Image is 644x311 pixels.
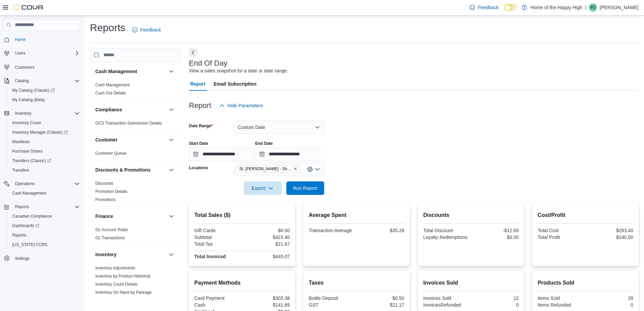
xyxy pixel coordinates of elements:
[423,279,519,287] h2: Invoices Sold
[95,227,128,232] a: GL Account Totals
[90,149,181,160] div: Customer
[9,147,46,155] a: Purchase Orders
[358,228,404,233] div: $35.28
[243,241,290,247] div: $21.67
[587,295,633,301] div: 28
[95,266,135,270] a: Inventory Adjustments
[234,120,324,134] button: Custom Date
[9,241,80,249] span: Washington CCRS
[7,128,82,137] a: Inventory Manager (Classic)
[12,254,32,263] a: Settings
[7,156,82,165] a: Transfers (Classic)
[12,77,31,85] button: Catalog
[243,295,290,301] div: $303.38
[95,189,127,194] span: Promotion Details
[9,128,71,136] a: Inventory Manager (Classic)
[95,251,117,258] h3: Inventory
[9,241,50,249] a: [US_STATE] CCRS
[4,32,80,281] nav: Complex example
[12,203,80,211] span: Reports
[467,1,501,14] a: Feedback
[244,181,282,195] button: Export
[309,302,355,308] div: GST
[95,166,166,173] button: Discounts & Promotions
[12,109,34,117] button: Inventory
[286,181,324,195] button: Run Report
[9,138,32,146] a: Manifests
[12,168,29,173] span: Transfers
[190,77,206,91] span: Report
[15,111,31,116] span: Inventory
[7,86,82,95] a: My Catalog (Classic)
[12,223,39,228] span: Dashboards
[12,36,28,44] a: Home
[12,63,80,71] span: Customers
[214,77,257,91] span: Email Subscription
[589,3,597,12] div: Parker Jones-Maclean
[7,147,82,156] button: Purchase Orders
[12,139,29,145] span: Manifests
[167,136,175,144] button: Customer
[194,211,290,219] h2: Total Sales ($)
[538,228,584,233] div: Total Cost
[423,295,470,301] div: Invoices Sold
[309,279,404,287] h2: Taxes
[9,222,42,230] a: Dashboards
[194,279,290,287] h2: Payment Methods
[95,106,122,113] h3: Compliance
[167,250,175,259] button: Inventory
[1,253,82,263] button: Settings
[189,102,211,110] h3: Report
[9,86,80,94] span: My Catalog (Classic)
[95,181,113,186] span: Discounts
[12,232,26,238] span: Reports
[307,166,313,172] button: Clear input
[95,197,116,202] span: Promotions
[293,167,297,171] button: Remove St. Albert - Shoppes @ Giroux - Fire & Flower from selection in this group
[309,295,355,301] div: Bottle Deposit
[95,120,162,126] span: OCS Transaction Submission Details
[12,120,41,126] span: Inventory Count
[194,228,241,233] div: Gift Cards
[9,212,80,220] span: Canadian Compliance
[95,68,137,75] h3: Cash Management
[9,119,44,127] a: Inventory Count
[95,90,126,96] span: Cash Out Details
[167,166,175,174] button: Discounts & Promotions
[9,231,29,239] a: Reports
[472,302,519,308] div: 0
[95,236,125,240] a: GL Transactions
[12,254,80,263] span: Settings
[189,59,228,67] h3: End Of Day
[90,119,181,130] div: Compliance
[538,302,584,308] div: Items Refunded
[95,282,138,287] a: Inventory Count Details
[12,49,80,57] span: Users
[9,231,80,239] span: Reports
[423,235,470,240] div: Loyalty Redemptions
[12,158,51,163] span: Transfers (Classic)
[9,147,80,155] span: Purchase Orders
[167,106,175,114] button: Compliance
[9,119,80,127] span: Inventory Count
[12,63,37,71] a: Customers
[140,26,161,33] span: Feedback
[15,256,29,261] span: Settings
[309,228,355,233] div: Transaction Average
[358,295,404,301] div: $0.50
[95,213,166,220] button: Finance
[90,179,181,206] div: Discounts & Promotions
[243,254,290,259] div: $445.07
[9,96,80,104] span: My Catalog (Beta)
[12,214,52,219] span: Canadian Compliance
[12,191,46,196] span: Cash Management
[15,78,29,84] span: Catalog
[538,235,584,240] div: Total Profit
[189,141,208,146] label: Start Date
[248,181,278,195] span: Export
[95,213,113,220] h3: Finance
[9,189,80,197] span: Cash Management
[95,290,152,295] a: Inventory On Hand by Package
[538,279,633,287] h2: Products Sold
